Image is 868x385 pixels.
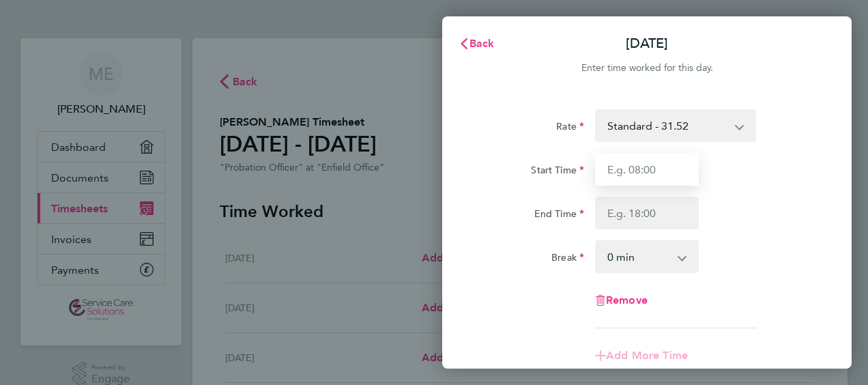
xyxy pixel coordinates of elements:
[606,294,648,306] span: Remove
[556,120,584,137] label: Rate
[445,30,508,57] button: Back
[626,34,668,53] p: [DATE]
[595,295,648,306] button: Remove
[442,60,852,76] div: Enter time worked for this day.
[551,251,584,268] label: Break
[469,37,495,50] span: Back
[595,197,699,229] input: E.g. 18:00
[534,208,584,224] label: End Time
[531,164,584,180] label: Start Time
[595,153,699,186] input: E.g. 08:00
